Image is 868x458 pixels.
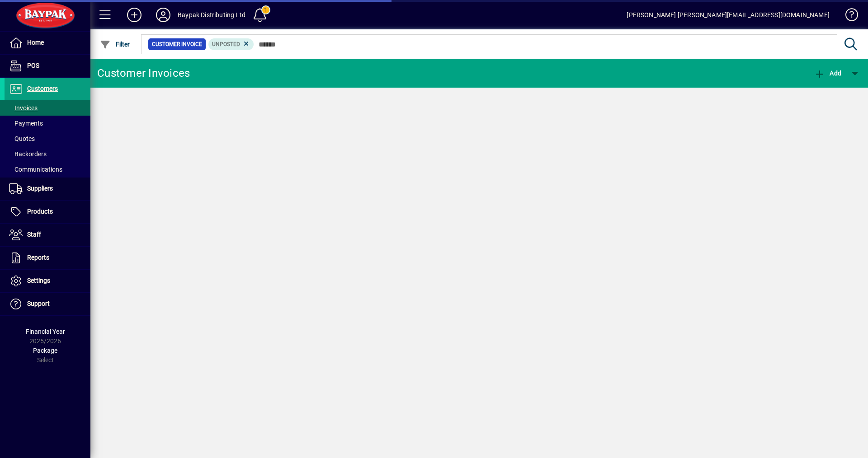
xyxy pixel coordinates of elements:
a: Home [5,32,90,54]
span: Customer Invoice [152,40,202,49]
span: Home [27,39,44,46]
div: Customer Invoices [97,66,190,80]
a: Communications [5,162,90,177]
span: Staff [27,231,41,238]
div: Baypak Distributing Ltd [178,8,245,22]
span: Unposted [212,41,240,47]
span: Suppliers [27,185,53,192]
a: Quotes [5,131,90,146]
a: Invoices [5,100,90,116]
span: Financial Year [26,328,65,335]
span: Payments [9,120,43,127]
div: [PERSON_NAME] [PERSON_NAME][EMAIL_ADDRESS][DOMAIN_NAME] [627,8,830,22]
span: Add [814,70,841,77]
span: Filter [100,41,130,48]
span: Quotes [9,135,35,142]
a: Settings [5,270,90,292]
a: Support [5,293,90,315]
button: Add [812,65,844,81]
span: Package [33,347,57,354]
a: Products [5,201,90,223]
span: Settings [27,277,50,284]
a: Knowledge Base [839,2,857,31]
a: Reports [5,247,90,269]
span: Products [27,208,53,215]
span: Customers [27,85,58,92]
span: Support [27,300,50,307]
span: POS [27,62,39,69]
button: Profile [149,7,178,23]
a: Staff [5,224,90,246]
span: Backorders [9,150,47,158]
button: Add [120,7,149,23]
a: Payments [5,116,90,131]
a: POS [5,55,90,77]
mat-chip: Customer Invoice Status: Unposted [208,38,254,50]
span: Reports [27,254,49,261]
a: Backorders [5,146,90,162]
span: Communications [9,166,62,173]
a: Suppliers [5,178,90,200]
span: Invoices [9,104,38,112]
button: Filter [98,36,132,52]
